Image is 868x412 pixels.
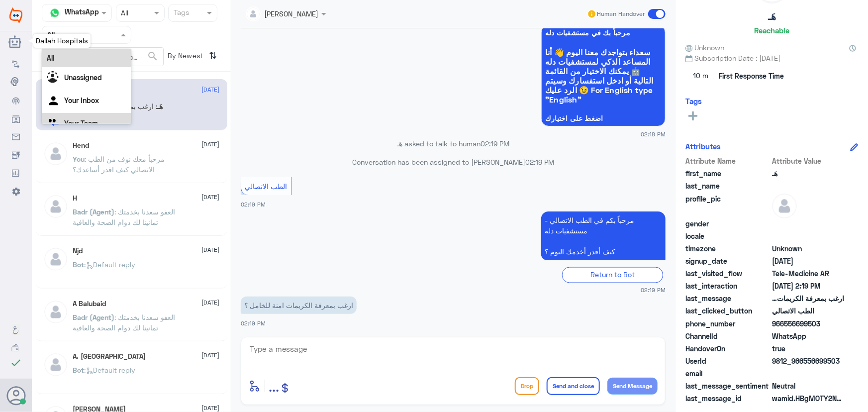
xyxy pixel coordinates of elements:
span: HandoverOn [685,343,770,354]
span: 02:18 PM [641,130,666,138]
span: last_message [685,293,770,304]
span: UserId [685,356,770,366]
img: defaultAdmin.png [772,194,797,218]
span: Badr (Agent) [73,313,115,321]
span: first_name [685,168,770,179]
span: الطب الاتصالي [772,306,844,316]
button: search [147,48,159,65]
span: 02:19 PM [525,158,554,166]
button: Drop [515,377,539,395]
img: Unassigned.svg [47,71,62,86]
h5: Hend [73,141,90,150]
span: gender [685,218,770,229]
span: ... [269,377,279,395]
span: : مرحباً معك نوف من الطب الاتصالي كيف اقدر أساعدك؟ [73,155,165,174]
span: timezone [685,243,770,254]
h5: Njd [73,247,83,255]
span: [DATE] [202,193,220,202]
span: [DATE] [202,298,220,307]
span: email [685,368,770,379]
span: wamid.HBgMOTY2NTU2Njk5NTAzFQIAEhgUM0E0RTc2NzM3MENGODk1OTkzQ0EA [772,393,844,404]
span: last_message_sentiment [685,381,770,391]
p: Conversation has been assigned to [PERSON_NAME] [241,157,666,167]
span: Unknown [685,42,724,53]
span: last_interaction [685,281,770,291]
b: Your Team [64,119,98,127]
span: الطب الاتصالي [245,182,288,191]
span: 02:19 PM [241,201,266,207]
span: : العفو سعدنا بخدمتك تمانينا لك دوام الصحة والعافية [73,313,176,332]
img: defaultAdmin.png [43,141,68,166]
img: defaultAdmin.png [43,194,68,219]
span: profile_pic [685,194,770,216]
h6: Reachable [754,26,789,35]
button: Send Message [607,378,658,395]
b: Unassigned [64,73,102,82]
span: 02:19 PM [641,286,666,294]
span: 2025-09-13T21:33:37.546Z [772,256,844,266]
span: : Default reply [85,366,136,374]
p: 14/9/2025, 2:19 PM [541,211,666,260]
span: : العفو سعدنا بخدمتك تمانينا لك دوام الصحة والعافية [73,207,176,226]
span: : Default reply [85,260,136,269]
img: defaultAdmin.png [43,300,68,324]
span: Subscription Date : [DATE] [685,53,858,63]
span: 2025-09-14T11:19:16.719Z [772,281,844,291]
span: phone_number [685,318,770,329]
span: 9812_966556699503 [772,356,844,366]
span: 02:19 PM [481,139,509,148]
span: last_visited_flow [685,268,770,279]
i: check [10,357,22,369]
span: Human Handover [597,9,645,18]
span: search [147,50,159,62]
input: Search by Name, Local etc… [42,48,163,66]
h6: Attributes [685,142,721,151]
img: Widebot Logo [9,7,22,23]
span: ChannelId [685,331,770,341]
span: Dallah Hospitals [36,36,88,45]
h6: Tags [685,97,702,105]
button: Send and close [547,377,600,395]
span: First Response Time [719,71,784,81]
span: اضغط على اختيارك [545,114,662,122]
b: All [47,54,54,62]
span: 02:19 PM [241,320,266,326]
span: [DATE] [202,245,220,254]
span: [DATE] [202,85,220,94]
span: null [772,368,844,379]
span: By Newest [164,47,205,67]
span: last_message_id [685,393,770,404]
button: ... [269,375,279,397]
img: defaultAdmin.png [43,247,68,272]
h5: A Balubaid [73,300,106,308]
span: last_name [685,181,770,191]
span: Bot [73,260,85,269]
span: Tele-Medicine AR [772,268,844,279]
img: whatsapp.png [47,5,62,20]
span: You [73,155,85,163]
span: [DATE] [202,140,220,149]
span: 2 [772,331,844,341]
div: Tags [172,7,190,20]
p: 14/9/2025, 2:19 PM [241,297,357,314]
span: Badr (Agent) [73,207,115,216]
p: هَـ asked to talk to human [241,138,666,149]
img: yourTeam.svg [47,117,62,132]
span: ارغب بمعرفة الكريمات امنة للخامل ؟ [772,293,844,304]
div: Return to Bot [562,267,663,283]
b: Your Inbox [64,96,99,104]
span: 966556699503 [772,318,844,329]
h5: A. Turki [73,352,146,361]
span: هَـ [158,102,163,110]
span: Unknown [772,243,844,254]
span: [DATE] [202,351,220,360]
span: null [772,218,844,229]
span: مرحباً بك في مستشفيات دله [545,29,662,37]
h5: H [73,194,78,203]
span: سعداء بتواجدك معنا اليوم 👋 أنا المساعد الذكي لمستشفيات دله 🤖 يمكنك الاختيار من القائمة التالية أو... [545,47,662,104]
img: yourInbox.svg [47,94,62,109]
span: locale [685,231,770,241]
span: Attribute Name [685,156,770,166]
span: هَـ [772,168,844,179]
span: null [772,231,844,241]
